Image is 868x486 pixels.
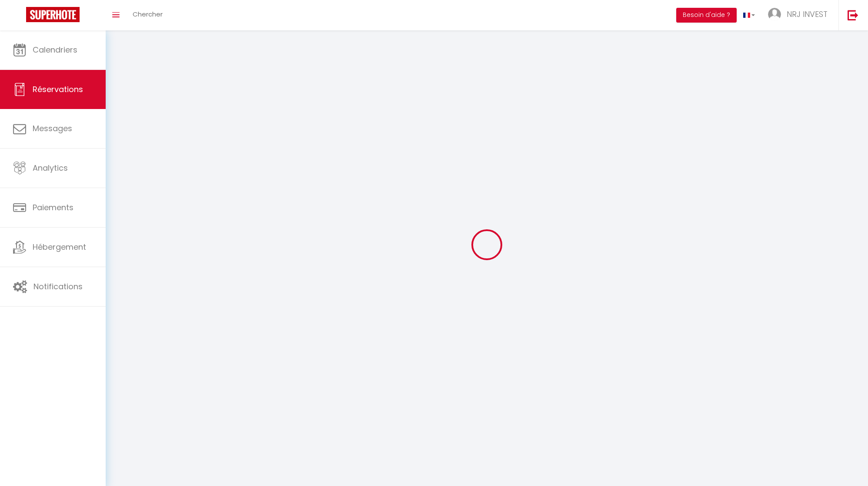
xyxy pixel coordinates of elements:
span: Notifications [33,281,83,292]
span: Paiements [33,202,73,213]
img: ... [768,8,781,21]
span: Messages [33,123,72,134]
img: logout [848,10,858,20]
button: Besoin d'aide ? [676,8,737,23]
span: Chercher [133,10,163,19]
span: Analytics [33,162,68,173]
img: Super Booking [26,7,80,22]
button: Ouvrir le widget de chat LiveChat [7,3,33,30]
span: NRJ INVEST [787,9,828,20]
span: Réservations [33,84,83,95]
span: Calendriers [33,44,77,55]
span: Hébergement [33,241,86,252]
